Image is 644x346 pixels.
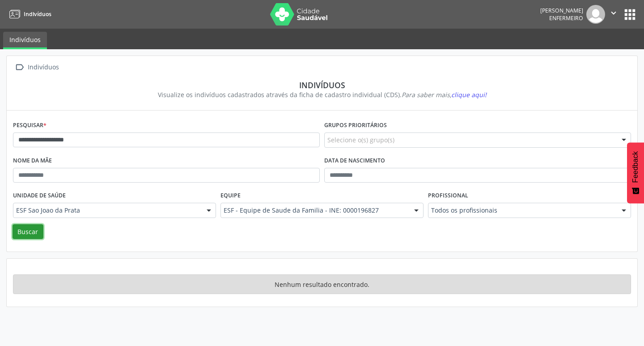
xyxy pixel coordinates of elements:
[19,80,625,90] div: Indivíduos
[627,142,644,203] button: Feedback - Mostrar pesquisa
[586,5,605,24] img: img
[549,14,583,22] span: Enfermeiro
[605,5,622,24] button: 
[324,154,385,168] label: Data de nascimento
[540,7,583,14] div: [PERSON_NAME]
[6,7,51,21] a: Indivíduos
[13,119,47,132] label: Pesquisar
[609,8,619,18] i: 
[402,90,487,99] i: Para saber mais,
[631,151,640,183] span: Feedback
[428,189,468,203] label: Profissional
[13,274,631,294] div: Nenhum resultado encontrado.
[13,61,60,74] a:  Indivíduos
[26,61,60,74] div: Indivíduos
[622,7,638,22] button: apps
[3,32,47,49] a: Indivíduos
[13,61,26,74] i: 
[24,10,51,18] span: Indivíduos
[431,206,613,215] span: Todos os profissionais
[13,224,43,239] button: Buscar
[13,189,66,203] label: Unidade de saúde
[13,154,52,168] label: Nome da mãe
[224,206,405,215] span: ESF - Equipe de Saude da Familia - INE: 0000196827
[324,119,387,132] label: Grupos prioritários
[16,206,198,215] span: ESF Sao Joao da Prata
[451,90,487,99] span: clique aqui!
[220,189,241,203] label: Equipe
[19,90,625,99] div: Visualize os indivíduos cadastrados através da ficha de cadastro individual (CDS).
[327,135,394,145] span: Selecione o(s) grupo(s)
